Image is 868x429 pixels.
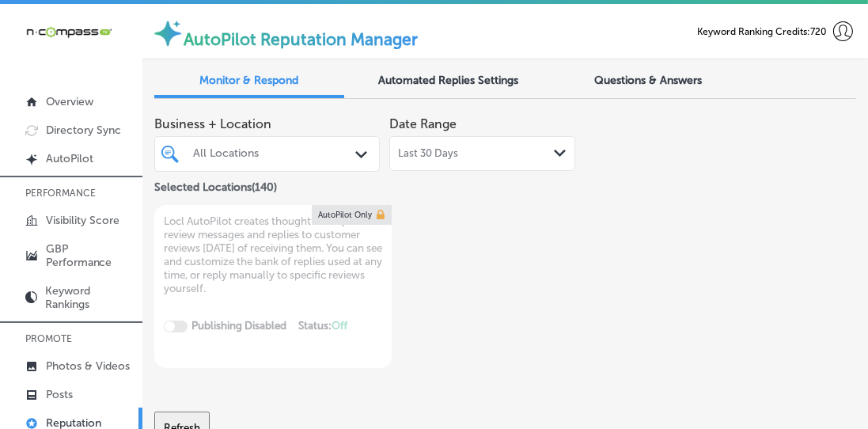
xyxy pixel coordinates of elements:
div: All Locations [193,147,357,161]
span: Monitor & Respond [200,74,299,87]
label: Date Range [389,116,457,131]
p: Selected Locations ( 140 ) [154,174,277,194]
span: Last 30 Days [398,147,458,160]
p: GBP Performance [46,242,135,269]
p: Photos & Videos [46,359,130,373]
img: autopilot-icon [152,17,184,49]
p: Visibility Score [46,214,119,227]
span: Keyword Ranking Credits: 720 [697,26,827,37]
p: Overview [46,95,93,108]
p: Directory Sync [46,123,121,137]
p: AutoPilot [46,152,93,165]
p: Keyword Rankings [45,284,135,311]
label: AutoPilot Reputation Manager [184,29,418,49]
span: Business + Location [154,116,380,131]
img: 660ab0bf-5cc7-4cb8-ba1c-48b5ae0f18e60NCTV_CLogo_TV_Black_-500x88.png [25,25,112,40]
span: Questions & Answers [594,74,702,87]
span: Automated Replies Settings [379,74,519,87]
